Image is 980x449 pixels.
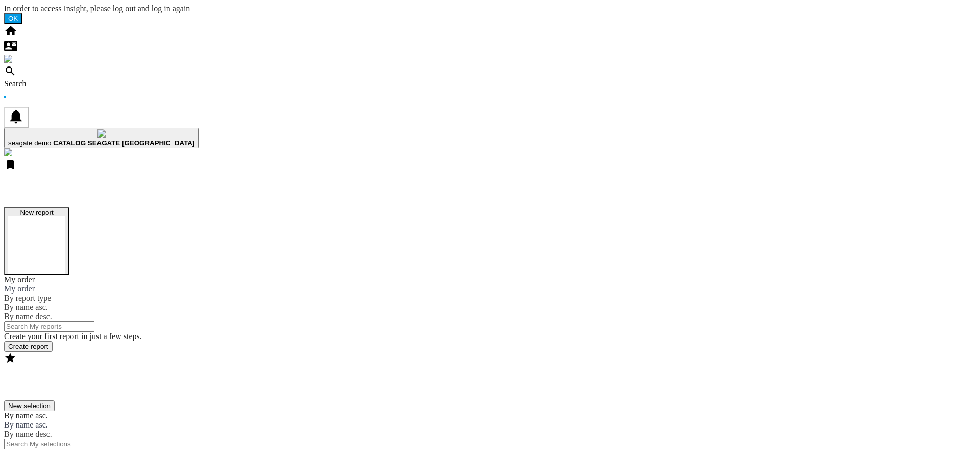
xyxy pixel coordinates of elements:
img: profile.jpg [97,129,106,138]
span: seagate demo [8,139,51,147]
div: By name asc. [4,420,976,430]
button: New selection [4,400,55,411]
div: By name desc. [4,430,976,439]
div: Home [4,24,976,39]
div: Search [4,79,976,88]
b: CATALOG SEAGATE [GEOGRAPHIC_DATA] [53,139,194,147]
h2: My selections [4,376,976,390]
button: 0 notification [4,107,29,128]
img: wiser-w-icon-blue.png [4,148,12,156]
input: Search My reports [4,321,94,332]
button: seagate demo CATALOG SEAGATE [GEOGRAPHIC_DATA] [4,128,199,148]
div: My order [4,284,976,294]
div: By name desc. [4,312,976,321]
div: By name asc. [4,303,976,312]
div: By report type [4,294,976,303]
div: Contact us [4,39,976,55]
a: Open Wiser website [4,149,12,158]
button: Create report [4,341,53,352]
span: Create your first report in just a few steps. [4,332,142,341]
div: In order to access Insight, please log out and log in again [4,4,976,13]
div: By name asc. [4,411,976,420]
button: New report [4,207,69,275]
button: OK [4,13,22,24]
div: Alerts [4,55,976,65]
img: alerts-logo.svg [4,55,12,63]
div: My order [4,275,976,284]
h2: My reports [4,183,976,197]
